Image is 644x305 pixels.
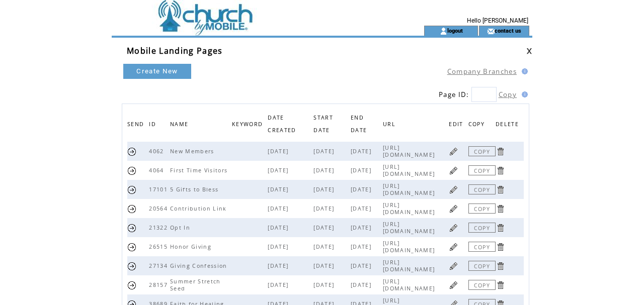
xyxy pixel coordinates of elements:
[383,118,398,133] span: URL
[351,167,374,174] span: [DATE]
[383,121,398,127] a: URL
[149,243,170,250] span: 26515
[449,147,458,156] a: Click to edit page
[127,261,137,271] a: Send this page URL by SMS
[170,205,229,212] span: Contribution Link
[449,261,458,271] a: Click to edit page
[351,114,369,133] a: END DATE
[467,17,528,24] span: Hello [PERSON_NAME]
[496,223,505,233] a: Click to delete page
[496,280,505,290] a: Click to delete page
[496,118,521,133] span: DELETE
[468,242,496,252] a: COPY
[127,45,223,56] span: Mobile Landing Pages
[496,242,505,252] a: Click to delete page
[468,223,496,233] a: COPY
[127,242,137,252] a: Send this page URL by SMS
[149,205,170,212] span: 20564
[351,205,374,212] span: [DATE]
[268,281,291,288] span: [DATE]
[313,112,333,139] span: START DATE
[123,64,191,79] a: Create New
[468,118,487,133] span: COPY
[468,165,496,175] a: COPY
[268,224,291,231] span: [DATE]
[170,278,221,292] span: Summer Stretch Seed
[383,144,437,158] span: [URL][DOMAIN_NAME]
[440,27,447,35] img: account_icon.gif
[127,185,137,194] a: Send this page URL by SMS
[383,163,437,177] span: [URL][DOMAIN_NAME]
[383,278,437,292] span: [URL][DOMAIN_NAME]
[232,121,265,127] a: KEYWORD
[487,27,495,35] img: contact_us_icon.gif
[149,186,170,193] span: 17101
[383,201,437,216] span: [URL][DOMAIN_NAME]
[468,204,496,214] a: COPY
[149,224,170,231] span: 21322
[170,121,191,127] a: NAME
[351,224,374,231] span: [DATE]
[351,186,374,193] span: [DATE]
[313,205,337,212] span: [DATE]
[170,167,230,174] span: First Time Visitors
[496,204,505,214] a: Click to delete page
[313,262,337,269] span: [DATE]
[449,242,458,252] a: Click to edit page
[383,240,437,254] span: [URL][DOMAIN_NAME]
[449,118,465,133] span: EDIT
[313,224,337,231] span: [DATE]
[496,261,505,271] a: Click to delete page
[170,186,221,193] span: 5 Gifts to Bless
[170,262,230,269] span: Giving Confession
[149,118,158,133] span: ID
[313,186,337,193] span: [DATE]
[383,259,437,273] span: [URL][DOMAIN_NAME]
[268,112,298,139] span: DATE CREATED
[468,280,496,290] a: COPY
[383,182,437,196] span: [URL][DOMAIN_NAME]
[170,224,193,231] span: Opt In
[351,243,374,250] span: [DATE]
[499,90,517,99] a: Copy
[519,91,528,97] img: help.gif
[439,90,469,99] span: Page ID:
[313,167,337,174] span: [DATE]
[268,114,298,133] a: DATE CREATED
[268,243,291,250] span: [DATE]
[268,205,291,212] span: [DATE]
[449,223,458,233] a: Click to edit page
[468,146,496,156] a: COPY
[149,148,166,155] span: 4062
[351,148,374,155] span: [DATE]
[447,27,463,34] a: logout
[149,121,158,127] a: ID
[170,243,214,250] span: Honor Giving
[149,281,170,288] span: 28157
[127,280,137,290] a: Send this page URL by SMS
[468,261,496,271] a: COPY
[468,184,496,194] a: COPY
[127,223,137,233] a: Send this page URL by SMS
[496,185,505,194] a: Click to delete page
[449,280,458,290] a: Click to edit page
[232,118,265,133] span: KEYWORD
[313,114,333,133] a: START DATE
[313,148,337,155] span: [DATE]
[170,148,217,155] span: New Members
[351,262,374,269] span: [DATE]
[127,204,137,214] a: Send this page URL by SMS
[127,118,146,133] span: SEND
[519,68,528,74] img: help.gif
[351,281,374,288] span: [DATE]
[495,27,521,34] a: contact us
[268,262,291,269] span: [DATE]
[313,243,337,250] span: [DATE]
[449,166,458,175] a: Click to edit page
[127,166,137,175] a: Send this page URL by SMS
[383,221,437,235] span: [URL][DOMAIN_NAME]
[149,262,170,269] span: 27134
[496,147,505,156] a: Click to delete page
[268,148,291,155] span: [DATE]
[351,112,369,139] span: END DATE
